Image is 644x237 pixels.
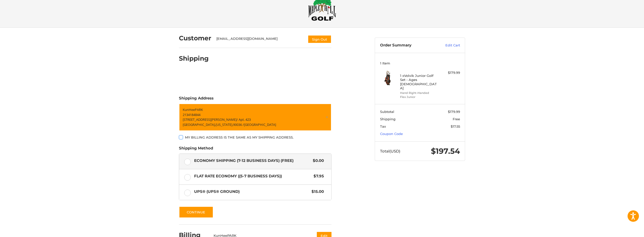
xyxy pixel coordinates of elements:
[233,122,244,127] span: 90036 /
[440,70,460,75] div: $179.99
[179,55,209,62] h2: Shipping
[310,158,324,164] span: $0.00
[400,91,439,95] li: Hand Right-Handed
[194,158,310,164] span: Economy Shipping (7-12 Business Days) (Free)
[434,43,460,48] a: Edit Cart
[448,110,460,114] span: $179.99
[380,117,396,121] span: Shipping
[179,95,214,104] legend: Shipping Address
[195,107,203,112] span: PARK
[380,124,386,128] span: Tax
[451,124,460,128] span: $17.55
[380,61,460,65] h3: 1 Item
[183,107,195,112] span: KunHee
[380,43,434,48] h3: Order Summary
[311,173,324,179] span: $7.95
[237,117,251,122] span: / Apt. 423
[179,206,213,218] button: Continue
[380,132,403,136] a: Coupon Code
[244,122,276,127] span: [GEOGRAPHIC_DATA]
[183,117,237,122] span: [STREET_ADDRESS][PERSON_NAME]
[179,34,211,42] h2: Customer
[216,122,233,127] span: [US_STATE],
[179,104,331,131] a: Enter or select a different address
[380,110,394,114] span: Subtotal
[179,145,213,154] legend: Shipping Method
[179,135,331,139] label: My billing address is the same as my shipping address.
[194,173,311,179] span: Flat Rate Economy ((5-7 Business Days))
[194,189,309,195] span: UPS® (UPS® Ground)
[453,117,460,121] span: Free
[183,122,216,127] span: [GEOGRAPHIC_DATA],
[400,95,439,99] li: Flex Junior
[400,74,439,90] h4: 1 x Volvik Junior Golf Set - Ages [DEMOGRAPHIC_DATA]
[216,36,303,43] div: [EMAIL_ADDRESS][DOMAIN_NAME]
[183,112,200,117] span: 2134184844
[380,149,400,154] span: Total (USD)
[308,35,331,43] button: Sign Out
[309,189,324,195] span: $15.00
[431,146,460,156] span: $197.54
